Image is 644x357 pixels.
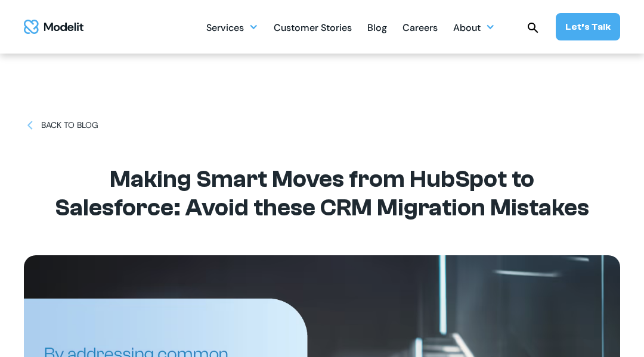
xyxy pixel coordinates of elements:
div: Services [206,15,258,39]
h1: Making Smart Moves from HubSpot to Salesforce: Avoid these CRM Migration Mistakes [54,165,590,222]
div: Customer Stories [274,17,352,40]
a: Let’s Talk [556,13,620,40]
img: modelit logo [24,20,83,35]
div: Services [206,17,244,40]
a: Careers [402,15,438,39]
div: BACK TO BLOG [41,119,98,131]
a: BACK TO BLOG [24,119,98,131]
a: Blog [367,15,387,39]
a: Customer Stories [274,15,352,39]
div: About [453,15,495,39]
div: About [453,17,481,40]
div: Let’s Talk [565,20,611,33]
div: Blog [367,17,387,40]
div: Careers [402,17,438,40]
a: home [24,20,83,35]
